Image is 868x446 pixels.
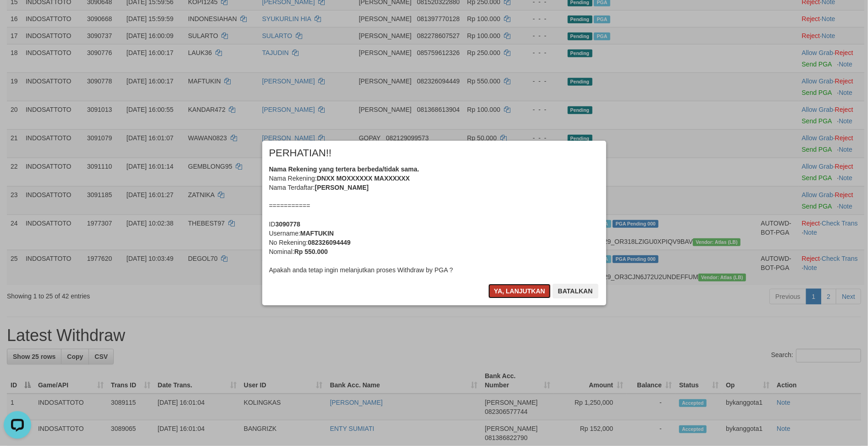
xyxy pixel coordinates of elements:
[276,220,301,228] b: 3090778
[488,284,551,298] button: Ya, lanjutkan
[269,149,332,158] span: PERHATIAN!!
[315,184,369,191] b: [PERSON_NAME]
[269,165,599,275] div: Nama Rekening: Nama Terdaftar: =========== ID Username: No Rekening: Nominal: Apakah anda tetap i...
[308,239,350,246] b: 082326094449
[553,284,598,298] button: Batalkan
[300,230,334,237] b: MAFTUKIN
[317,175,410,182] b: DNXX MOXXXXXX MAXXXXXX
[294,248,328,255] b: Rp 550.000
[269,165,420,173] b: Nama Rekening yang tertera berbeda/tidak sama.
[4,4,31,31] button: Open LiveChat chat widget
